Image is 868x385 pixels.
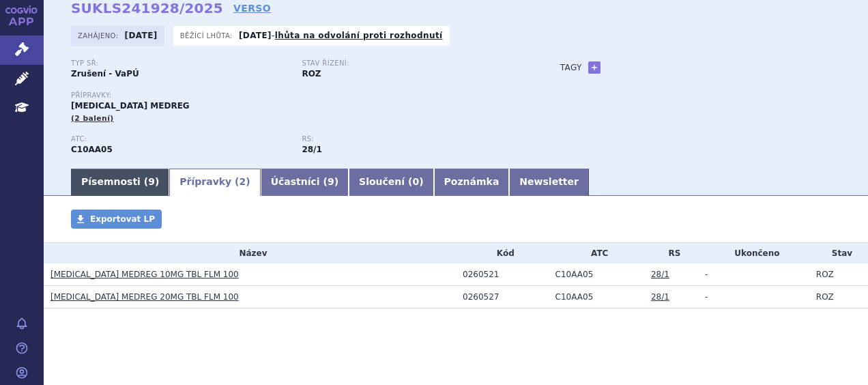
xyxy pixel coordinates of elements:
a: Exportovat LP [71,210,162,229]
strong: ROZ [302,69,321,79]
span: Běžící lhůta: [180,30,235,41]
span: 9 [148,176,155,187]
h3: Tagy [560,59,582,76]
a: 28/1 [651,270,669,279]
a: 28/1 [651,292,669,302]
span: 0 [412,176,419,187]
a: Poznámka [434,169,510,196]
a: + [588,61,601,74]
td: ROZ [809,286,868,309]
span: Exportovat LP [90,214,155,224]
a: [MEDICAL_DATA] MEDREG 20MG TBL FLM 100 [50,292,239,302]
a: Písemnosti (9) [71,169,169,196]
span: - [705,270,708,279]
span: - [705,292,708,302]
th: Ukončeno [698,243,809,263]
span: (2 balení) [71,114,114,123]
strong: hypolipidemika, statiny, p.o. [302,145,321,154]
a: VERSO [233,1,271,15]
th: RS [644,243,698,263]
p: Typ SŘ: [71,59,288,68]
p: Stav řízení: [302,59,519,68]
th: Kód [456,243,549,263]
span: 2 [240,176,246,187]
a: Newsletter [509,169,589,196]
p: RS: [302,135,519,143]
strong: [DATE] [239,31,272,40]
td: ATORVASTATIN [549,263,644,286]
th: ATC [549,243,644,263]
th: Název [44,243,456,263]
a: Přípravky (2) [169,169,260,196]
a: lhůta na odvolání proti rozhodnutí [275,31,443,40]
strong: [DATE] [125,31,158,40]
span: [MEDICAL_DATA] MEDREG [71,101,190,111]
a: Účastníci (9) [261,169,349,196]
p: Přípravky: [71,91,533,100]
td: ROZ [809,263,868,286]
p: ATC: [71,135,288,143]
strong: ATORVASTATIN [71,145,113,154]
div: 0260521 [463,270,549,279]
span: Zahájeno: [78,30,121,41]
a: [MEDICAL_DATA] MEDREG 10MG TBL FLM 100 [50,270,239,279]
a: Sloučení (0) [349,169,433,196]
td: ATORVASTATIN [549,286,644,309]
p: - [239,30,443,41]
th: Stav [809,243,868,263]
strong: Zrušení - VaPÚ [71,69,139,79]
span: 9 [328,176,334,187]
div: 0260527 [463,292,549,302]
